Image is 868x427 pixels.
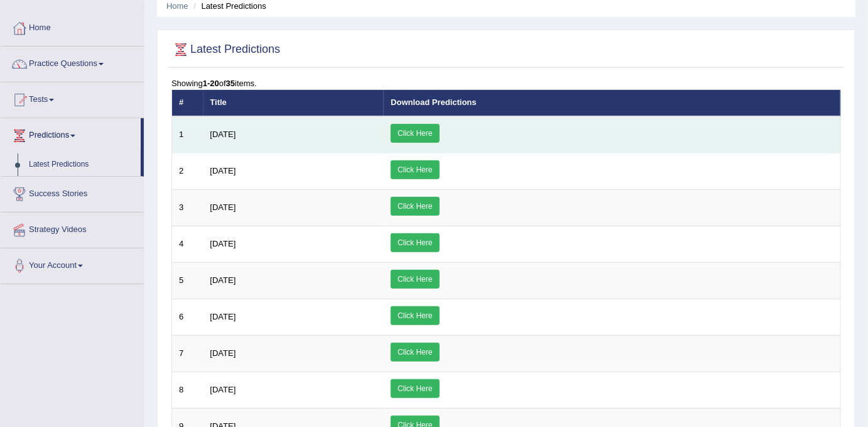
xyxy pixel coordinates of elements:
a: Click Here [391,124,439,143]
span: [DATE] [210,130,236,139]
span: [DATE] [210,348,236,358]
td: 4 [172,226,203,262]
span: [DATE] [210,166,236,175]
a: Click Here [391,306,439,325]
td: 3 [172,189,203,226]
a: Practice Questions [1,47,144,78]
td: 2 [172,153,203,189]
span: [DATE] [210,202,236,212]
td: 6 [172,299,203,335]
a: Click Here [391,270,439,289]
th: # [172,90,203,116]
a: Strategy Videos [1,213,144,244]
a: Latest Predictions [23,153,141,176]
b: 1-20 [203,79,219,88]
div: Showing of items. [171,77,841,89]
td: 1 [172,116,203,153]
a: Tests [1,82,144,114]
span: [DATE] [210,275,236,285]
a: Predictions [1,118,141,150]
span: [DATE] [210,312,236,321]
td: 8 [172,372,203,408]
a: Your Account [1,248,144,280]
td: 5 [172,262,203,299]
h2: Latest Predictions [171,40,280,59]
span: [DATE] [210,239,236,248]
span: [DATE] [210,385,236,394]
a: Success Stories [1,177,144,208]
b: 35 [226,79,235,88]
a: Home [1,11,144,42]
th: Title [203,90,384,116]
a: Click Here [391,160,439,179]
a: Click Here [391,197,439,216]
a: Click Here [391,343,439,362]
a: Home [166,1,188,11]
td: 7 [172,335,203,372]
th: Download Predictions [384,90,840,116]
a: Click Here [391,233,439,252]
a: Click Here [391,379,439,398]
